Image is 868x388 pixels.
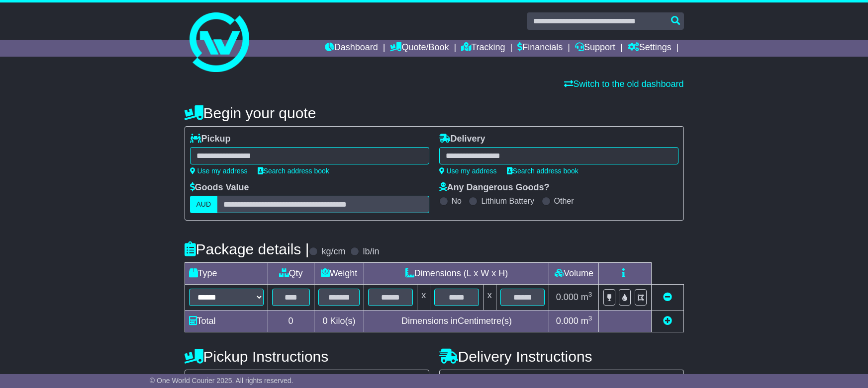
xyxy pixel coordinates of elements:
[150,377,293,385] span: © One World Courier 2025. All rights reserved.
[321,246,345,257] label: kg/cm
[322,316,327,326] span: 0
[663,292,672,302] a: Remove this item
[628,40,672,57] a: Settings
[268,263,314,285] td: Qty
[417,285,430,310] td: x
[461,40,505,57] a: Tracking
[556,316,579,326] span: 0.000
[452,196,462,206] label: No
[364,310,549,332] td: Dimensions in Centimetre(s)
[581,292,592,302] span: m
[439,167,497,175] a: Use my address
[190,196,218,213] label: AUD
[439,348,684,365] h4: Delivery Instructions
[190,167,248,175] a: Use my address
[185,241,309,257] h4: Package details |
[439,134,485,145] label: Delivery
[483,285,496,310] td: x
[185,348,429,365] h4: Pickup Instructions
[185,310,268,332] td: Total
[663,316,672,326] a: Add new item
[588,291,592,298] sup: 3
[507,167,579,175] a: Search address book
[390,40,449,57] a: Quote/Book
[588,314,592,322] sup: 3
[439,182,550,193] label: Any Dangerous Goods?
[556,292,579,302] span: 0.000
[185,105,684,121] h4: Begin your quote
[575,40,615,57] a: Support
[564,79,683,89] a: Switch to the old dashboard
[190,182,249,193] label: Goods Value
[314,263,364,285] td: Weight
[517,40,563,57] a: Financials
[554,196,574,206] label: Other
[363,246,379,257] label: lb/in
[581,316,592,326] span: m
[258,167,329,175] a: Search address book
[325,40,378,57] a: Dashboard
[364,263,549,285] td: Dimensions (L x W x H)
[314,310,364,332] td: Kilo(s)
[268,310,314,332] td: 0
[481,196,534,206] label: Lithium Battery
[190,134,231,145] label: Pickup
[549,263,599,285] td: Volume
[185,263,268,285] td: Type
